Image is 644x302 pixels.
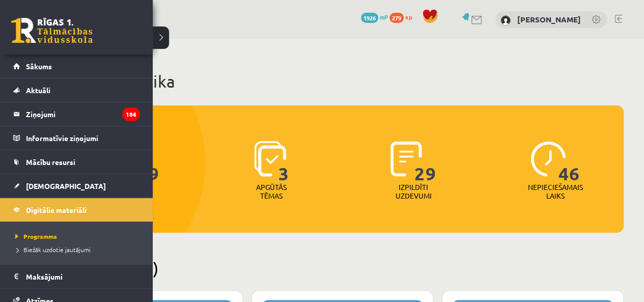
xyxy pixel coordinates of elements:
[530,141,566,177] img: icon-clock-7be60019b62300814b6bd22b8e044499b485619524d84068768e800edab66f18.svg
[26,205,87,214] span: Digitālie materiāli
[26,126,140,150] legend: Informatīvie ziņojumi
[389,13,404,23] span: 279
[380,13,388,21] span: mP
[251,183,291,200] p: Apgūtās tēmas
[389,13,417,21] a: 279 xp
[13,54,140,78] a: Sākums
[13,265,140,288] a: Maksājumi
[13,198,140,222] a: Digitālie materiāli
[500,15,511,25] img: Daniela Fedukoviča
[414,141,436,183] span: 29
[13,174,140,198] a: [DEMOGRAPHIC_DATA]
[11,18,93,43] a: Rīgas 1. Tālmācības vidusskola
[26,86,50,95] span: Aktuāli
[122,107,140,121] i: 186
[26,102,140,126] legend: Ziņojumi
[26,62,52,71] span: Sākums
[13,245,91,254] span: Biežāk uzdotie jautājumi
[254,141,286,177] img: icon-learned-topics-4a711ccc23c960034f471b6e78daf4a3bad4a20eaf4de84257b87e66633f6470.svg
[394,183,433,200] p: Izpildīti uzdevumi
[61,258,624,278] h2: Pieejamie (8)
[13,78,140,102] a: Aktuāli
[390,141,422,177] img: icon-completed-tasks-ad58ae20a441b2904462921112bc710f1caf180af7a3daa7317a5a94f2d26646.svg
[13,126,140,150] a: Informatīvie ziņojumi
[558,141,580,183] span: 46
[361,13,388,21] a: 1926 mP
[61,71,624,92] h1: Mana statistika
[13,102,140,126] a: Ziņojumi186
[13,245,143,254] a: Biežāk uzdotie jautājumi
[528,183,583,200] p: Nepieciešamais laiks
[405,13,412,21] span: xp
[13,232,57,240] span: Programma
[517,14,581,24] a: [PERSON_NAME]
[26,181,106,190] span: [DEMOGRAPHIC_DATA]
[13,150,140,174] a: Mācību resursi
[26,265,140,288] legend: Maksājumi
[278,141,289,183] span: 3
[26,157,75,167] span: Mācību resursi
[361,13,378,23] span: 1926
[13,232,143,241] a: Programma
